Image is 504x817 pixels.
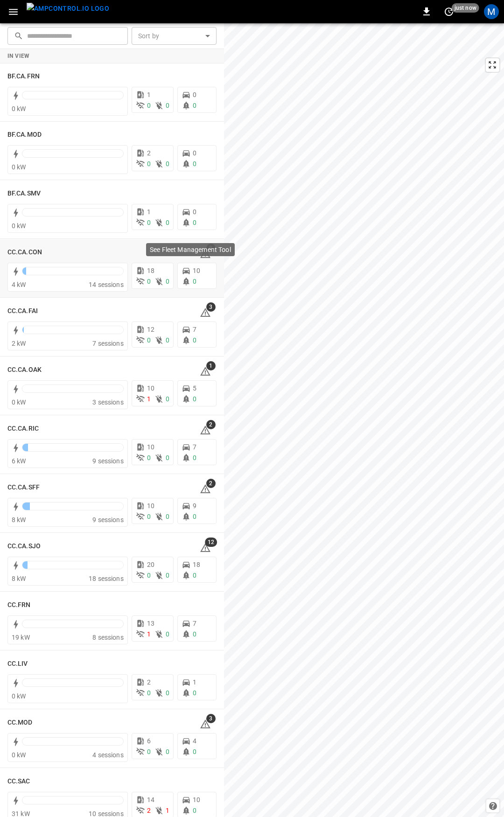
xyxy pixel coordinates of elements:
[193,737,196,745] span: 4
[89,281,124,288] span: 14 sessions
[7,424,39,434] h6: CC.CA.RIC
[7,71,40,82] h6: BF.CA.FRN
[193,807,196,814] span: 0
[92,516,124,524] span: 9 sessions
[193,513,196,520] span: 0
[193,395,196,403] span: 0
[452,3,479,13] span: just now
[166,219,169,226] span: 0
[166,807,169,814] span: 1
[166,102,169,109] span: 0
[12,105,26,112] span: 0 kW
[147,807,151,814] span: 2
[206,479,216,488] span: 2
[205,538,217,547] span: 12
[166,572,169,579] span: 0
[193,454,196,461] span: 0
[7,130,42,140] h6: BF.CA.MOD
[166,395,169,403] span: 0
[193,678,196,686] span: 1
[166,278,169,285] span: 0
[193,443,196,451] span: 7
[166,630,169,638] span: 0
[12,398,26,406] span: 0 kW
[206,420,216,429] span: 2
[89,575,124,582] span: 18 sessions
[12,457,26,465] span: 6 kW
[193,689,196,697] span: 0
[147,384,154,392] span: 10
[7,659,28,669] h6: CC.LIV
[12,751,26,759] span: 0 kW
[12,575,26,582] span: 8 kW
[92,634,124,641] span: 8 sessions
[147,561,154,568] span: 20
[193,796,200,803] span: 10
[224,23,504,817] canvas: Map
[166,513,169,520] span: 0
[7,365,42,375] h6: CC.CA.OAK
[92,340,124,347] span: 7 sessions
[92,751,124,759] span: 4 sessions
[7,53,30,59] strong: In View
[12,281,26,288] span: 4 kW
[484,4,499,19] div: profile-icon
[147,513,151,520] span: 0
[206,714,216,723] span: 3
[12,222,26,230] span: 0 kW
[193,267,200,274] span: 10
[193,748,196,755] span: 0
[7,189,41,199] h6: BF.CA.SMV
[147,443,154,451] span: 10
[147,208,151,216] span: 1
[193,219,196,226] span: 0
[193,149,196,157] span: 0
[193,278,196,285] span: 0
[147,689,151,697] span: 0
[12,163,26,171] span: 0 kW
[193,102,196,109] span: 0
[7,541,41,552] h6: CC.CA.SJO
[193,384,196,392] span: 5
[147,278,151,285] span: 0
[150,245,231,254] p: See Fleet Management Tool
[7,600,31,610] h6: CC.FRN
[92,457,124,465] span: 9 sessions
[147,336,151,344] span: 0
[193,326,196,333] span: 7
[147,219,151,226] span: 0
[193,502,196,510] span: 9
[7,482,40,493] h6: CC.CA.SFF
[147,737,151,745] span: 6
[12,634,30,641] span: 19 kW
[7,718,33,728] h6: CC.MOD
[92,398,124,406] span: 3 sessions
[147,630,151,638] span: 1
[147,454,151,461] span: 0
[7,306,38,316] h6: CC.CA.FAI
[166,689,169,697] span: 0
[12,516,26,524] span: 8 kW
[12,340,26,347] span: 2 kW
[147,91,151,98] span: 1
[206,361,216,370] span: 1
[147,620,154,627] span: 13
[193,91,196,98] span: 0
[147,572,151,579] span: 0
[147,267,154,274] span: 18
[166,160,169,168] span: 0
[193,630,196,638] span: 0
[166,336,169,344] span: 0
[193,620,196,627] span: 7
[166,454,169,461] span: 0
[147,796,154,803] span: 14
[193,160,196,168] span: 0
[147,149,151,157] span: 2
[12,692,26,700] span: 0 kW
[166,748,169,755] span: 0
[7,247,42,258] h6: CC.CA.CON
[147,102,151,109] span: 0
[147,326,154,333] span: 12
[147,395,151,403] span: 1
[147,160,151,168] span: 0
